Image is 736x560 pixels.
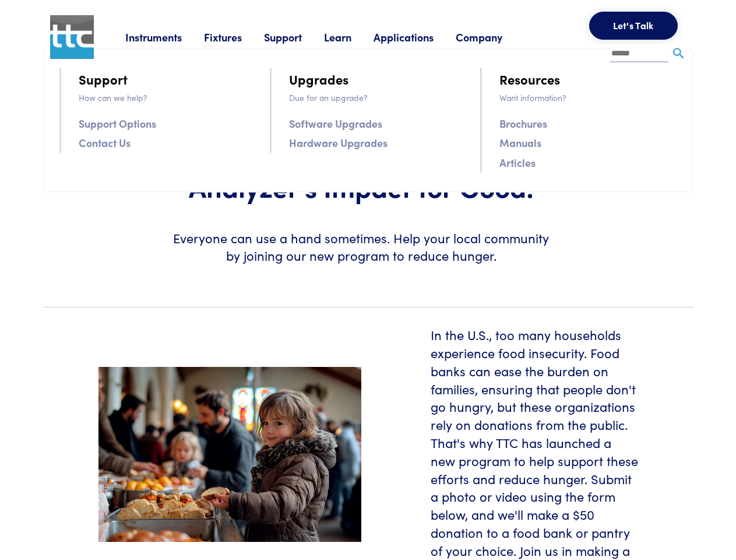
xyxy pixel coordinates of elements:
a: Support [79,69,128,89]
a: Learn [324,30,374,44]
p: Due for an upgrade? [289,91,466,104]
a: Brochures [499,115,547,132]
a: Fixtures [204,30,264,44]
a: Instruments [125,30,204,44]
a: Support [264,30,324,44]
a: Resources [499,69,560,89]
a: Support Options [79,115,156,132]
img: food-pantry-header.jpeg [98,367,361,542]
p: How can we help? [79,91,256,104]
button: Let's Talk [589,12,678,40]
a: Upgrades [289,69,348,89]
a: Software Upgrades [289,115,382,132]
a: Manuals [499,134,541,151]
a: Company [456,30,524,44]
a: Contact Us [79,134,131,151]
a: Hardware Upgrades [289,134,388,151]
img: ttc_logo_1x1_v1.0.png [50,15,94,59]
h6: Everyone can use a hand sometimes. Help your local community by joining our new program to reduce... [170,229,552,265]
a: Articles [499,154,536,171]
h1: Introducing TA-GIVESBACK: Amplify Your Texture Analyzer's Impact for Good! [170,103,552,204]
a: Applications [374,30,456,44]
p: Want information? [499,91,677,104]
